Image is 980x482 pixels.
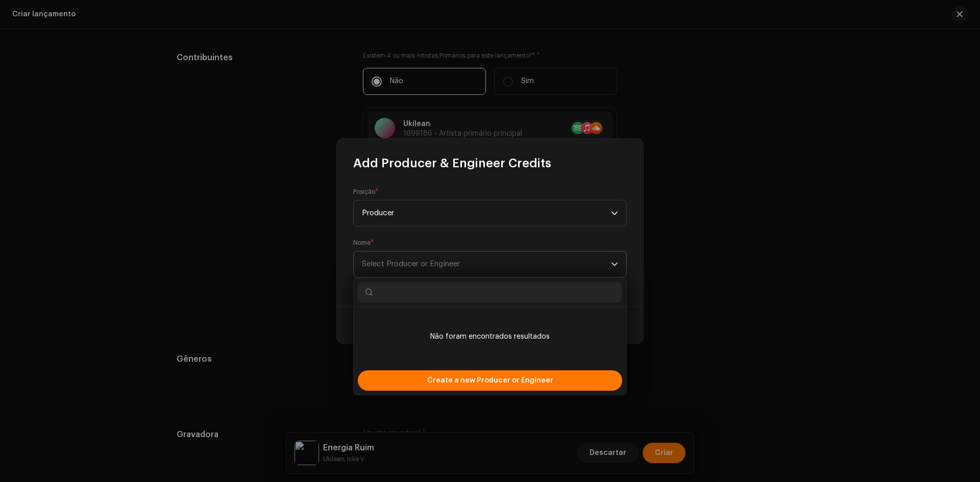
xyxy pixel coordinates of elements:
span: Select Producer or Engineer [362,260,460,268]
div: dropdown trigger [611,251,618,277]
span: Select Producer or Engineer [362,251,611,277]
span: Producer [362,200,611,226]
li: Não foram encontrados resultados [358,311,622,362]
ul: Option List [354,307,626,366]
label: Nome [353,239,374,247]
span: Create a new Producer or Engineer [427,370,553,391]
label: Posição [353,188,379,196]
div: dropdown trigger [611,200,618,226]
span: Add Producer & Engineer Credits [353,155,551,171]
